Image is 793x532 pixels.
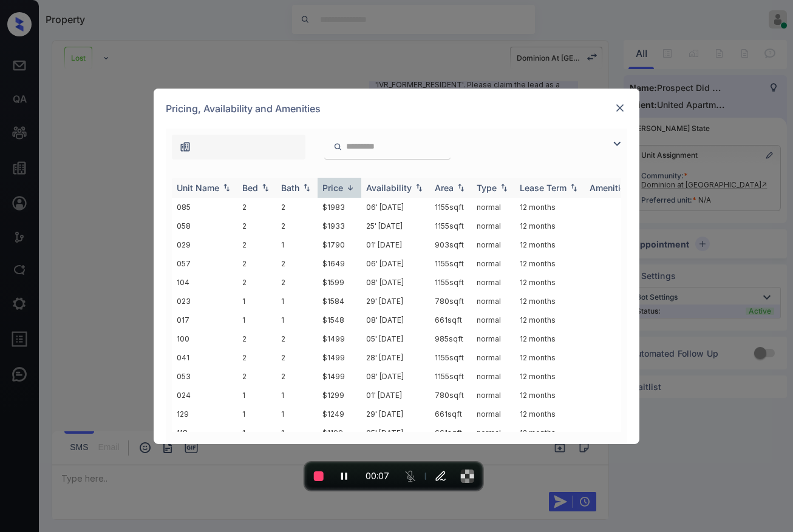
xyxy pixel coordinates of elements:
[430,198,472,217] td: 1155 sqft
[430,273,472,292] td: 1155 sqft
[237,292,276,311] td: 1
[361,273,430,292] td: 08' [DATE]
[276,348,318,367] td: 2
[237,217,276,235] td: 2
[237,329,276,348] td: 2
[472,273,515,292] td: normal
[276,405,318,423] td: 1
[259,183,271,192] img: sorting
[515,348,585,367] td: 12 months
[301,183,313,192] img: sorting
[361,254,430,273] td: 06' [DATE]
[472,311,515,329] td: normal
[172,329,237,348] td: 100
[276,423,318,442] td: 1
[276,367,318,386] td: 2
[430,217,472,235] td: 1155 sqft
[344,183,356,192] img: sorting
[154,89,639,129] div: Pricing, Availability and Amenities
[472,348,515,367] td: normal
[472,423,515,442] td: normal
[242,183,258,193] div: Bed
[237,254,276,273] td: 2
[172,405,237,423] td: 129
[172,217,237,235] td: 058
[172,348,237,367] td: 041
[614,102,626,114] img: close
[430,405,472,423] td: 661 sqft
[172,273,237,292] td: 104
[568,183,580,192] img: sorting
[472,254,515,273] td: normal
[237,311,276,329] td: 1
[472,198,515,217] td: normal
[430,329,472,348] td: 985 sqft
[498,183,510,192] img: sorting
[276,386,318,405] td: 1
[430,292,472,311] td: 780 sqft
[318,329,361,348] td: $1499
[318,367,361,386] td: $1499
[515,292,585,311] td: 12 months
[515,311,585,329] td: 12 months
[590,183,630,193] div: Amenities
[515,386,585,405] td: 12 months
[515,423,585,442] td: 12 months
[318,217,361,235] td: $1933
[361,405,430,423] td: 29' [DATE]
[515,367,585,386] td: 12 months
[361,217,430,235] td: 25' [DATE]
[318,348,361,367] td: $1499
[237,423,276,442] td: 1
[430,423,472,442] td: 661 sqft
[477,183,497,193] div: Type
[361,235,430,254] td: 01' [DATE]
[318,292,361,311] td: $1584
[177,183,219,193] div: Unit Name
[430,367,472,386] td: 1155 sqft
[361,348,430,367] td: 28' [DATE]
[610,136,624,151] img: icon-zuma
[179,141,191,153] img: icon-zuma
[361,423,430,442] td: 05' [DATE]
[455,183,467,192] img: sorting
[361,292,430,311] td: 29' [DATE]
[237,348,276,367] td: 2
[237,273,276,292] td: 2
[472,405,515,423] td: normal
[172,235,237,254] td: 029
[515,235,585,254] td: 12 months
[237,235,276,254] td: 2
[361,329,430,348] td: 05' [DATE]
[472,235,515,254] td: normal
[472,292,515,311] td: normal
[172,367,237,386] td: 053
[237,405,276,423] td: 1
[276,254,318,273] td: 2
[430,254,472,273] td: 1155 sqft
[413,183,425,192] img: sorting
[333,141,342,152] img: icon-zuma
[318,405,361,423] td: $1249
[472,329,515,348] td: normal
[276,217,318,235] td: 2
[318,198,361,217] td: $1983
[515,329,585,348] td: 12 months
[472,367,515,386] td: normal
[318,273,361,292] td: $1599
[322,183,343,193] div: Price
[276,235,318,254] td: 1
[435,183,454,193] div: Area
[172,423,237,442] td: 118
[515,198,585,217] td: 12 months
[237,367,276,386] td: 2
[318,311,361,329] td: $1548
[515,217,585,235] td: 12 months
[318,386,361,405] td: $1299
[172,198,237,217] td: 085
[276,292,318,311] td: 1
[318,254,361,273] td: $1649
[472,217,515,235] td: normal
[172,254,237,273] td: 057
[361,311,430,329] td: 08' [DATE]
